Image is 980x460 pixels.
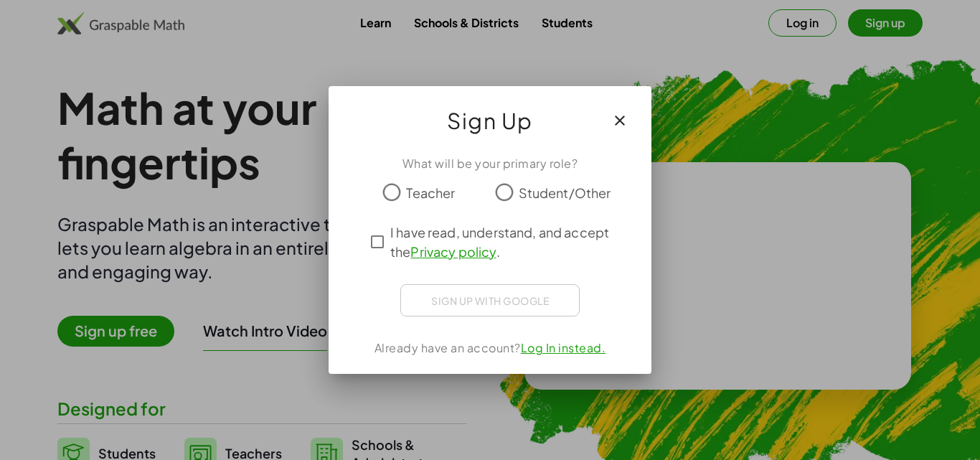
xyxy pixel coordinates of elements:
div: Already have an account? [346,339,634,357]
span: Student/Other [519,183,611,202]
span: I have read, understand, and accept the . [390,222,616,261]
a: Privacy policy [410,243,496,260]
a: Log In instead. [521,340,606,355]
span: Sign Up [447,103,533,138]
span: Teacher [406,183,455,202]
div: What will be your primary role? [346,155,634,172]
